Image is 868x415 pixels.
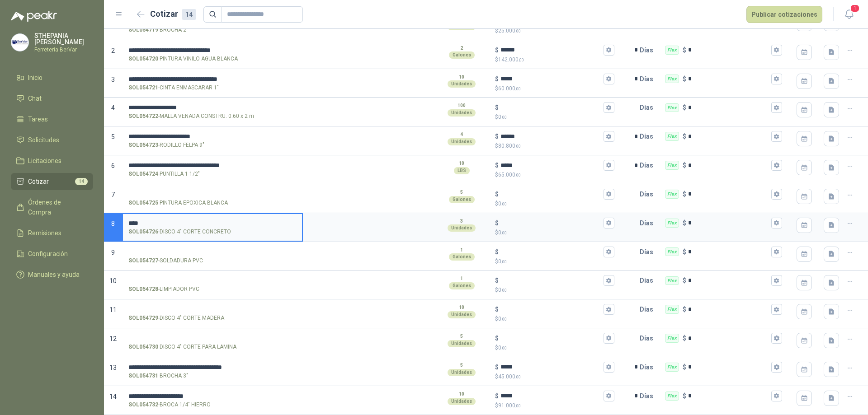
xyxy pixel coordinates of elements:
strong: SOL054720 [128,55,158,63]
button: 1 [841,6,857,23]
p: $ [495,304,499,314]
p: $ [495,333,499,343]
span: 14 [75,178,88,185]
p: $ [495,257,614,266]
span: 142.000 [498,56,524,63]
div: Galones [449,51,475,59]
input: Flex $ [688,277,769,284]
p: $ [683,391,686,401]
input: $$0,00 [500,219,601,226]
p: $ [683,275,686,285]
button: $$0,00 [604,189,614,200]
div: Flex [665,190,679,199]
button: $$0,00 [604,275,614,286]
p: $ [495,171,614,179]
span: 6 [111,162,115,169]
p: - BROCHA 3" [128,372,188,380]
input: Flex $ [688,219,769,226]
span: ,00 [515,173,521,177]
p: $ [495,103,499,112]
span: 3 [111,76,115,83]
span: Solicitudes [28,135,59,145]
span: ,00 [501,259,507,264]
p: $ [495,218,499,228]
a: Remisiones [11,224,93,242]
strong: SOL054730 [128,343,158,351]
span: 5 [111,133,115,140]
p: 10 [459,160,464,167]
div: Unidades [448,311,476,318]
p: Días [640,243,657,261]
button: $$60.000,00 [604,74,614,84]
p: $ [495,27,614,35]
span: 10 [109,277,117,284]
span: Licitaciones [28,156,61,166]
p: Días [640,70,657,88]
p: Días [640,41,657,59]
p: $ [495,401,614,410]
p: Días [640,329,657,347]
p: - LIMPIADOR PVC [128,285,199,294]
strong: SOL054721 [128,84,158,92]
div: Flex [665,363,679,372]
div: Unidades [448,224,476,232]
input: $$60.000,00 [500,75,601,82]
input: SOL054725-PINTURA EPOXICA BLANCA [128,191,297,198]
span: 7 [111,191,115,198]
button: $$0,00 [604,304,614,315]
span: ,00 [515,403,521,408]
p: $ [495,362,499,372]
span: 14 [109,393,117,400]
p: $ [683,74,686,84]
p: Días [640,271,657,289]
input: $$0,00 [500,306,601,313]
input: SOL054729-DISCO 4" CORTE MADERA [128,306,297,313]
p: $ [683,45,686,55]
p: $ [495,160,499,170]
button: $$65.000,00 [604,160,614,171]
p: $ [495,45,499,55]
div: Galones [449,282,475,289]
span: 80.800 [498,143,521,149]
input: SOL054722-MALLA VENADA CONSTRU. 0.60 x 2 m [128,104,297,111]
span: 1 [850,4,860,13]
span: 60.000 [498,85,521,92]
button: Flex $ [771,362,782,373]
p: $ [495,391,499,401]
p: $ [683,304,686,314]
div: Flex [665,161,679,170]
a: Chat [11,90,93,107]
div: Unidades [448,369,476,376]
input: $$65.000,00 [500,162,601,169]
input: SOL054731-BROCHA 3" [128,364,297,371]
input: $$0,00 [500,104,601,111]
button: $$0,00 [604,102,614,113]
p: - CINTA ENMASCARAR 1" [128,84,219,92]
span: 4 [111,104,115,112]
div: Unidades [448,80,476,88]
div: Unidades [448,340,476,347]
p: Días [640,156,657,174]
p: $ [683,103,686,112]
p: 10 [459,74,464,81]
input: Flex $ [688,306,769,313]
p: Días [640,300,657,318]
p: $ [495,315,614,323]
p: $ [495,131,499,141]
input: $$0,00 [500,335,601,342]
strong: SOL054731 [128,372,158,380]
button: Flex $ [771,102,782,113]
p: 4 [460,131,463,138]
span: ,00 [515,86,521,91]
input: Flex $ [688,104,769,111]
input: SOL054724-PUNTILLA 1 1/2" [128,162,297,169]
p: - DISCO 4" CORTE CONCRETO [128,228,231,236]
span: 13 [109,364,117,371]
p: 3 [460,218,463,225]
div: 14 [182,9,196,20]
div: Flex [665,305,679,314]
p: $ [683,247,686,257]
strong: SOL054723 [128,141,158,149]
p: STHEPANIA [PERSON_NAME] [34,33,93,45]
strong: SOL054732 [128,401,158,409]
